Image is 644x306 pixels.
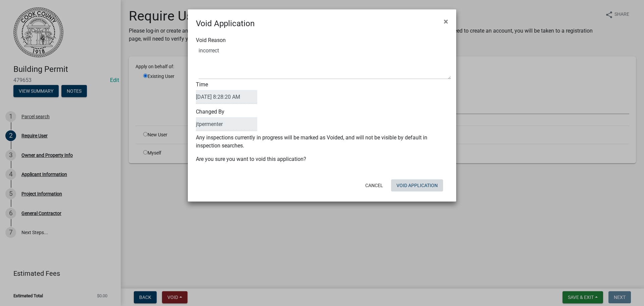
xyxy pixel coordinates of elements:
[360,179,388,191] button: Cancel
[199,46,451,79] textarea: Void Reason
[196,82,257,104] label: Time
[196,134,448,150] p: Any inspections currently in progress will be marked as Voided, and will not be visible by defaul...
[391,179,443,191] button: Void Application
[196,155,448,163] p: Are you sure you want to void this application?
[196,38,226,43] label: Void Reason
[196,90,257,104] input: DateTime
[438,12,453,31] button: Close
[444,17,448,26] span: ×
[196,117,257,131] input: ClosedBy
[196,17,255,30] h4: Void Application
[196,109,257,131] label: Changed By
